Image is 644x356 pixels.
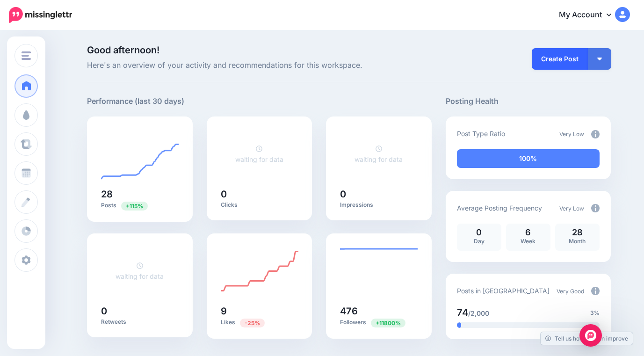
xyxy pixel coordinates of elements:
p: 0 [462,228,497,237]
a: My Account [550,4,630,27]
img: info-circle-grey.png [591,130,600,138]
p: Clicks [221,201,298,209]
img: info-circle-grey.png [591,287,600,295]
span: Month [569,238,586,245]
h5: 476 [340,306,418,316]
a: waiting for data [116,262,164,280]
h5: 0 [340,189,418,199]
span: Very Low [559,131,584,138]
p: Followers [340,318,418,327]
span: Very Low [559,205,584,212]
span: /2,000 [468,309,489,317]
span: 3% [590,308,600,318]
a: Tell us how we can improve [541,332,633,345]
img: Missinglettr [9,7,72,23]
h5: Posting Health [446,95,611,107]
a: Create Post [532,48,588,70]
img: arrow-down-white.png [597,58,602,60]
img: menu.png [22,51,31,60]
span: Previous period: 13 [121,202,148,211]
a: waiting for data [355,145,403,163]
h5: 28 [101,189,179,199]
div: 3% of your posts in the last 30 days have been from Drip Campaigns [457,322,461,328]
a: waiting for data [235,145,283,163]
p: Retweets [101,318,179,326]
p: 6 [511,228,546,237]
h5: 0 [101,306,179,316]
p: Impressions [340,201,418,209]
div: Open Intercom Messenger [579,324,602,347]
span: Previous period: 4 [371,319,405,327]
h5: 9 [221,306,298,316]
p: Posts in [GEOGRAPHIC_DATA] [457,285,550,296]
h5: 0 [221,189,298,199]
span: Previous period: 12 [240,319,265,327]
p: 28 [560,228,595,237]
div: 100% of your posts in the last 30 days have been from Drip Campaigns [457,149,600,168]
span: Here's an overview of your activity and recommendations for this workspace. [87,59,432,72]
span: Week [521,238,535,245]
p: Likes [221,318,298,327]
p: Average Posting Frequency [457,203,542,213]
img: info-circle-grey.png [591,204,600,212]
p: Posts [101,201,179,210]
h5: Performance (last 30 days) [87,95,184,107]
span: Very Good [557,288,584,295]
span: Good afternoon! [87,44,159,56]
p: Post Type Ratio [457,128,505,139]
span: Day [474,238,485,245]
span: 74 [457,307,468,318]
